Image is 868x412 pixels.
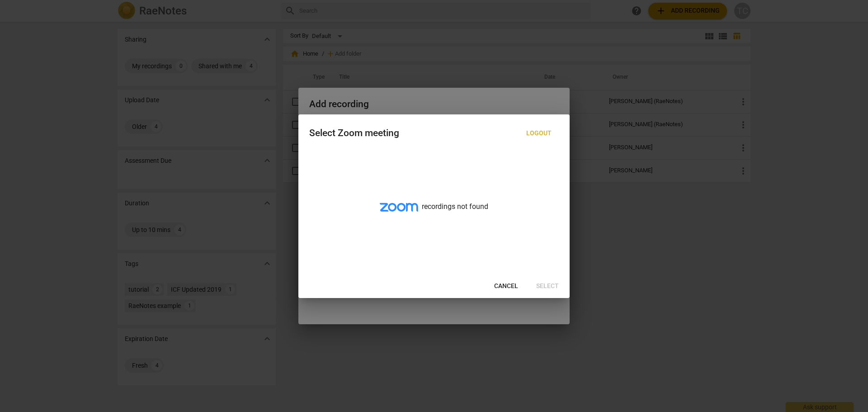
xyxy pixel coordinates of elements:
[298,151,570,275] div: recordings not found
[309,128,399,139] div: Select Zoom meeting
[494,282,518,291] span: Cancel
[526,129,552,138] span: Logout
[487,278,525,294] button: Cancel
[519,125,559,142] button: Logout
